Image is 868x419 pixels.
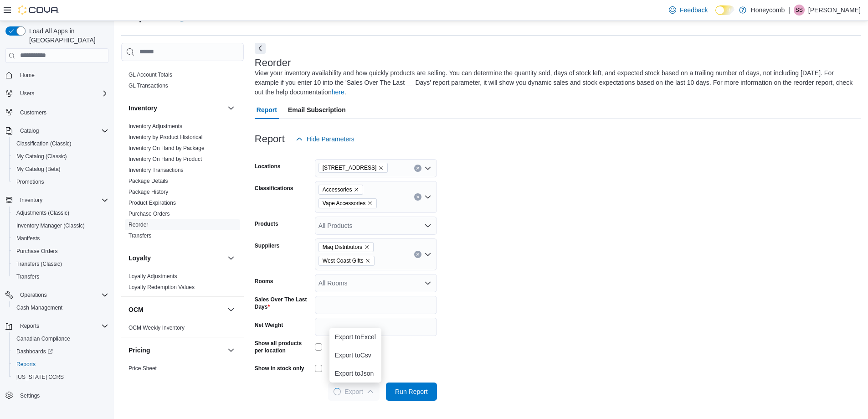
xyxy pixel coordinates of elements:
button: Open list of options [424,165,431,172]
span: Transfers [13,271,108,282]
button: Remove Vape Accessories from selection in this group [367,201,373,206]
span: GL Account Totals [128,71,172,78]
span: Transfers (Classic) [13,259,108,269]
span: Export to Excel [335,333,376,341]
a: My Catalog (Classic) [13,151,71,162]
a: Transfers (Classic) [13,259,66,269]
span: Washington CCRS [13,372,108,383]
button: Clear input [414,193,421,201]
span: Reports [16,361,36,368]
span: Home [20,72,35,79]
a: Manifests [13,233,43,244]
div: Loyalty [121,271,244,296]
h3: Inventory [128,103,157,113]
button: Remove Maq Distributors from selection in this group [364,244,370,250]
span: Manifests [16,235,40,242]
button: OCM [128,305,224,314]
img: Cova [18,5,59,15]
a: Inventory On Hand by Package [128,145,205,151]
button: Remove West Coast Gifts from selection in this group [365,258,370,264]
button: Next [255,43,266,54]
span: Inventory by Product Historical [128,134,203,141]
span: Reports [13,359,108,370]
button: Reports [16,321,43,331]
span: Purchase Orders [128,210,170,217]
span: Loading [333,387,342,397]
span: My Catalog (Beta) [13,164,108,175]
button: Export toCsv [329,346,381,364]
button: Operations [16,290,51,300]
span: Dark Mode [715,15,716,16]
span: Product Expirations [128,199,176,207]
span: My Catalog (Beta) [16,166,61,173]
span: Inventory [20,197,42,204]
span: Reports [20,322,39,330]
span: Inventory [16,195,108,206]
button: Users [16,88,38,99]
a: Product Expirations [128,200,176,206]
span: Export to Csv [335,352,376,359]
p: [PERSON_NAME] [808,5,861,16]
span: GL Transactions [128,82,168,89]
button: LoadingExport [328,383,379,401]
span: Settings [20,392,40,399]
span: Catalog [16,125,108,136]
button: Purchase Orders [9,245,112,258]
a: Reports [13,359,39,370]
a: Loyalty Redemption Values [128,284,195,290]
button: Reports [2,320,112,332]
button: Users [2,87,112,100]
label: Sales Over The Last Days [255,296,311,310]
button: Inventory Manager (Classic) [9,219,112,232]
span: Vape Accessories [323,199,365,208]
span: Inventory Manager (Classic) [13,220,108,231]
span: Run Report [395,387,428,396]
button: Remove 107-2317 Millstream Road from selection in this group [378,165,384,171]
span: Cash Management [13,302,108,313]
span: Dashboards [16,348,53,355]
span: West Coast Gifts [318,256,375,266]
span: Classification (Classic) [13,138,108,149]
span: Loyalty Adjustments [128,273,177,280]
span: Settings [16,390,108,401]
span: My Catalog (Classic) [16,153,67,160]
div: Finance [121,69,244,95]
span: Manifests [13,233,108,244]
button: Run Report [386,383,437,401]
a: Purchase Orders [128,211,170,217]
a: Settings [16,390,43,401]
a: Dashboards [13,346,56,357]
span: Inventory Transactions [128,166,184,174]
a: [US_STATE] CCRS [13,372,67,383]
label: Rooms [255,278,273,285]
a: Dashboards [9,345,112,358]
button: Pricing [128,346,224,355]
a: Feedback [665,1,711,19]
span: Promotions [13,176,108,187]
div: Inventory [121,121,244,245]
span: SS [796,5,803,16]
p: Honeycomb [751,5,785,16]
span: Promotions [16,178,44,186]
span: Load All Apps in [GEOGRAPHIC_DATA] [26,26,108,45]
a: Inventory Adjustments [128,123,182,129]
button: Loyalty [128,253,224,263]
button: Inventory [128,103,224,113]
span: Adjustments (Classic) [13,207,108,218]
span: Export [334,383,374,401]
span: Users [16,88,108,99]
a: Reorder [128,222,148,228]
a: Price Sheet [128,365,157,372]
label: Classifications [255,185,293,192]
span: Accessories [318,185,364,195]
a: Classification (Classic) [13,138,75,149]
span: Inventory On Hand by Package [128,145,205,152]
button: OCM [226,304,236,315]
span: My Catalog (Classic) [13,151,108,162]
span: Report [257,101,277,119]
a: Inventory Manager (Classic) [13,220,88,231]
span: Accessories [323,185,352,194]
button: Finance [226,51,236,62]
a: Canadian Compliance [13,333,74,344]
button: Hide Parameters [292,130,358,148]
